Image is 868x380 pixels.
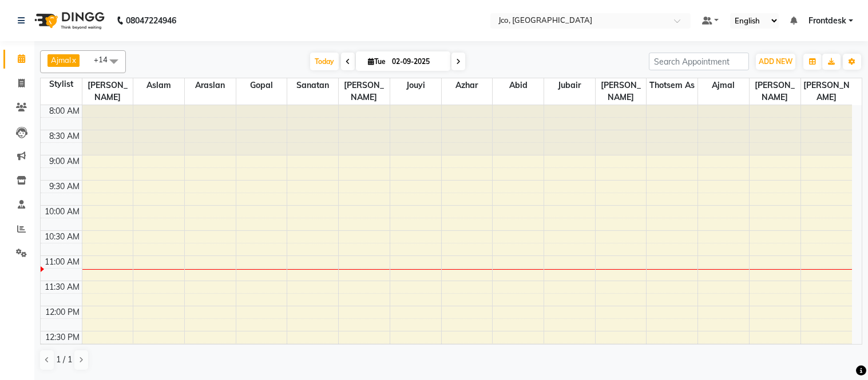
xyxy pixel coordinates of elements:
span: Tue [365,57,389,66]
span: [PERSON_NAME] [596,78,647,105]
div: 11:00 AM [42,256,82,268]
span: Abid [493,78,544,93]
span: Azhar [442,78,493,93]
input: Search Appointment [649,53,749,70]
div: 8:30 AM [47,130,82,142]
span: Aslam [133,78,184,93]
span: Sanatan [287,78,338,93]
div: 10:30 AM [42,231,82,243]
div: 11:30 AM [42,281,82,293]
span: [PERSON_NAME] [82,78,133,105]
span: [PERSON_NAME] [339,78,390,105]
div: Stylist [41,78,82,90]
button: ADD NEW [756,54,795,70]
div: 8:00 AM [47,105,82,117]
img: logo [29,5,108,37]
span: Gopal [236,78,287,93]
input: 2025-09-02 [389,53,446,70]
span: Frontdesk [808,15,846,27]
span: +14 [94,55,116,64]
span: 1 / 1 [56,354,72,366]
div: 9:00 AM [47,155,82,167]
span: Ajmal [698,78,749,93]
span: [PERSON_NAME] [801,78,852,105]
span: Thotsem as [647,78,697,93]
b: 08047224946 [126,5,176,37]
span: Jubair [544,78,595,93]
span: Araslan [185,78,236,93]
span: ADD NEW [759,57,792,66]
div: 10:00 AM [42,206,82,218]
div: 12:30 PM [43,331,82,343]
div: 12:00 PM [43,306,82,318]
div: 9:30 AM [47,181,82,193]
a: x [71,55,76,65]
span: Today [310,53,339,70]
span: Ajmal [51,55,71,65]
span: [PERSON_NAME] [750,78,800,105]
span: Jouyi [390,78,441,93]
